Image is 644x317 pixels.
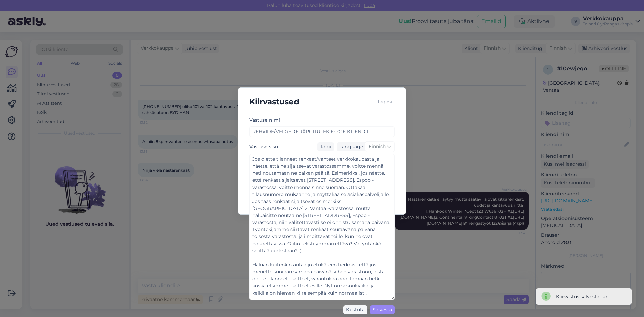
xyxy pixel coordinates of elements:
div: Language [337,143,363,150]
div: Tõlgi [317,142,334,151]
h5: Kiirvastused [249,96,299,108]
div: Salvesta [370,305,395,314]
input: Lisa vastuse nimi [249,126,395,137]
span: Finnish [369,143,386,150]
label: Vastuse sisu [249,143,278,150]
div: Kustuta [343,305,367,314]
textarea: Jos olette tilanneet renkaat/vanteet verkkokaupasta ja näette, että ne sijaitsevat varastossamme,... [249,154,395,300]
div: Tagasi [374,97,395,106]
label: Vastuse nimi [249,117,280,124]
